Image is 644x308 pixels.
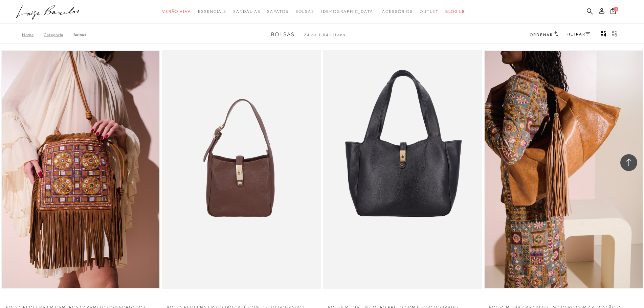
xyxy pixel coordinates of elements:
[567,32,590,37] a: FILTRAR
[198,5,226,18] a: noSubCategoriesText
[485,51,643,288] a: BOLSA MÉDIA CARAMELO EM COURO COM APLICAÇÃO DE FRANJAS E ALÇA TRAMADA BOLSA MÉDIA CARAMELO EM COU...
[271,31,295,38] span: Bolsas
[610,30,619,39] button: gridText6Desc
[2,51,160,288] img: BOLSA PEQUENA EM CAMURÇA CARAMELO COM BORDADO E FRANJAS
[162,51,320,288] img: BOLSA PEQUENA EM COURO CAFÉ COM FECHO DOURADO E ALÇA REGULÁVEL
[295,5,314,18] a: noSubCategoriesText
[324,51,482,288] img: BOLSA MÉDIA EM COURO PRETO COM FECHO DOURADO
[162,5,191,18] a: noSubCategoriesText
[321,9,375,14] span: [DEMOGRAPHIC_DATA]
[599,30,608,39] button: Mostrar 4 produtos por linha
[445,9,465,14] span: BLOG LB
[198,9,226,14] span: Essenciais
[324,51,482,288] a: BOLSA MÉDIA EM COURO PRETO COM FECHO DOURADO BOLSA MÉDIA EM COURO PRETO COM FECHO DOURADO
[44,32,73,37] a: Categoria
[267,9,288,14] span: Sapatos
[530,32,553,37] span: Ordenar
[608,7,618,17] button: 1
[295,9,314,14] span: Bolsas
[233,9,260,14] span: Sandálias
[420,9,439,14] span: Outlet
[2,51,160,288] a: BOLSA PEQUENA EM CAMURÇA CARAMELO COM BORDADO E FRANJAS BOLSA PEQUENA EM CAMURÇA CARAMELO COM BOR...
[321,5,375,18] a: noSubCategoriesText
[162,9,191,14] span: Verão Viva
[382,5,413,18] a: noSubCategoriesText
[233,5,260,18] a: noSubCategoriesText
[382,9,413,14] span: Acessórios
[304,32,346,37] span: 24 de 1.041 itens
[162,51,320,288] a: BOLSA PEQUENA EM COURO CAFÉ COM FECHO DOURADO E ALÇA REGULÁVEL BOLSA PEQUENA EM COURO CAFÉ COM FE...
[73,32,87,37] a: Bolsas
[485,51,643,288] img: BOLSA MÉDIA CARAMELO EM COURO COM APLICAÇÃO DE FRANJAS E ALÇA TRAMADA
[445,5,465,18] a: BLOG LB
[267,5,288,18] a: noSubCategoriesText
[420,5,439,18] a: noSubCategoriesText
[614,7,618,11] span: 1
[22,32,44,37] a: Home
